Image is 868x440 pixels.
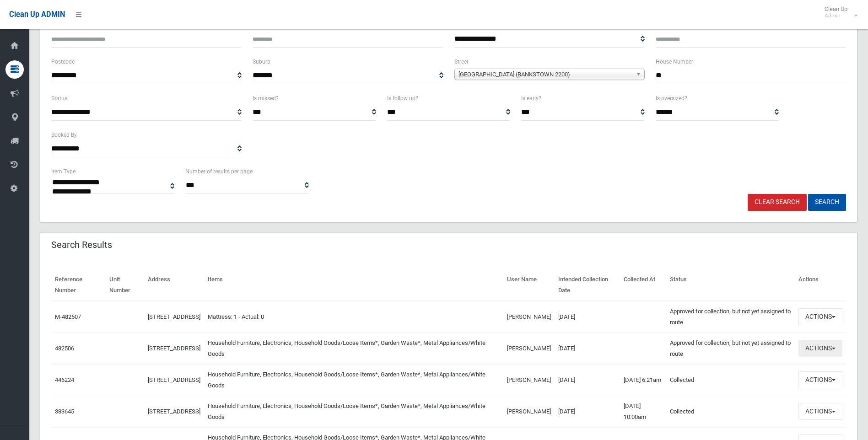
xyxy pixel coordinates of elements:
[798,308,842,325] button: Actions
[185,166,253,177] label: Number of results per page
[620,269,666,301] th: Collected At
[555,364,620,396] td: [DATE]
[503,333,555,364] td: [PERSON_NAME]
[656,57,693,67] label: House Number
[204,364,503,396] td: Household Furniture, Electronics, Household Goods/Loose Items*, Garden Waste*, Metal Appliances/W...
[55,376,74,383] a: 446224
[55,345,74,352] a: 482506
[666,396,795,427] td: Collected
[55,408,74,415] a: 383645
[503,301,555,333] td: [PERSON_NAME]
[148,345,200,352] a: [STREET_ADDRESS]
[148,376,200,383] a: [STREET_ADDRESS]
[387,93,418,103] label: Is follow up?
[9,10,65,19] span: Clean Up ADMIN
[51,166,75,177] label: Item Type
[666,301,795,333] td: Approved for collection, but not yet assigned to route
[454,57,469,67] label: Street
[51,269,106,301] th: Reference Number
[51,57,75,67] label: Postcode
[40,236,123,254] header: Search Results
[521,93,541,103] label: Is early?
[620,364,666,396] td: [DATE] 6:21am
[555,333,620,364] td: [DATE]
[51,93,67,103] label: Status
[148,408,200,415] a: [STREET_ADDRESS]
[55,313,81,320] a: M-482507
[503,269,555,301] th: User Name
[253,93,279,103] label: Is missed?
[666,269,795,301] th: Status
[825,12,847,19] small: Admin
[204,396,503,427] td: Household Furniture, Electronics, Household Goods/Loose Items*, Garden Waste*, Metal Appliances/W...
[656,93,687,103] label: Is oversized?
[458,69,632,80] span: [GEOGRAPHIC_DATA] (BANKSTOWN 2200)
[795,269,846,301] th: Actions
[748,194,807,211] a: Clear Search
[820,5,857,19] span: Clean Up
[555,396,620,427] td: [DATE]
[798,403,842,420] button: Actions
[204,301,503,333] td: Mattress: 1 - Actual: 0
[204,333,503,364] td: Household Furniture, Electronics, Household Goods/Loose Items*, Garden Waste*, Metal Appliances/W...
[503,396,555,427] td: [PERSON_NAME]
[666,364,795,396] td: Collected
[503,364,555,396] td: [PERSON_NAME]
[798,340,842,357] button: Actions
[148,313,200,320] a: [STREET_ADDRESS]
[204,269,503,301] th: Items
[666,333,795,364] td: Approved for collection, but not yet assigned to route
[555,269,620,301] th: Intended Collection Date
[106,269,145,301] th: Unit Number
[253,57,270,67] label: Suburb
[808,194,846,211] button: Search
[555,301,620,333] td: [DATE]
[798,371,842,388] button: Actions
[620,396,666,427] td: [DATE] 10:00am
[51,130,77,140] label: Booked By
[144,269,204,301] th: Address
